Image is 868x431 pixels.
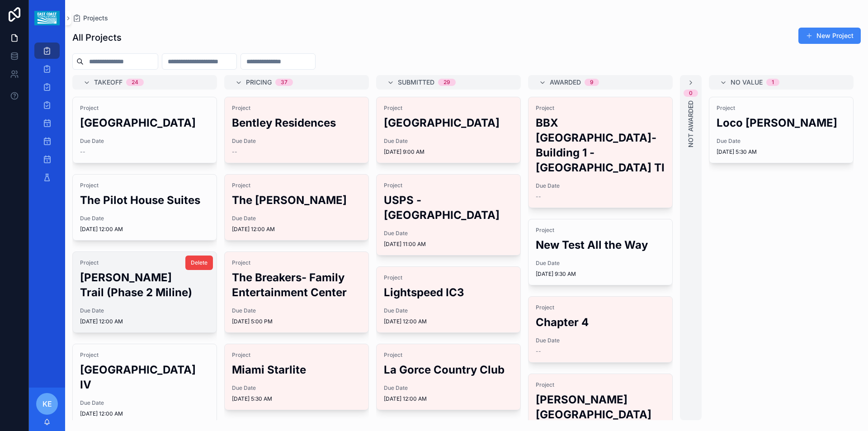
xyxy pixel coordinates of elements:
[232,395,361,403] span: [DATE] 5:30 AM
[232,115,361,130] h2: Bentley Residences
[232,137,361,145] span: Due Date
[717,104,846,112] span: Project
[384,148,513,156] span: [DATE] 9:00 AM
[80,182,209,189] span: Project
[772,79,774,86] div: 1
[42,398,52,409] span: KE
[384,182,513,189] span: Project
[384,351,513,359] span: Project
[536,381,665,388] span: Project
[717,115,846,130] h2: Loco [PERSON_NAME]
[80,410,209,417] span: [DATE] 12:00 AM
[34,11,59,25] img: App logo
[80,307,209,314] span: Due Date
[376,174,521,256] a: ProjectUSPS - [GEOGRAPHIC_DATA]Due Date[DATE] 11:00 AM
[536,304,665,311] span: Project
[536,270,665,278] span: [DATE] 9:30 AM
[29,36,65,197] div: scrollable content
[281,79,288,86] div: 37
[384,362,513,377] h2: La Gorce Country Club
[232,148,237,156] span: --
[384,230,513,237] span: Due Date
[80,148,85,156] span: --
[232,351,361,359] span: Project
[731,78,763,87] span: No value
[72,344,217,425] a: Project[GEOGRAPHIC_DATA] IVDue Date[DATE] 12:00 AM
[376,344,521,410] a: ProjectLa Gorce Country ClubDue Date[DATE] 12:00 AM
[376,266,521,333] a: ProjectLightspeed IC3Due Date[DATE] 12:00 AM
[536,104,665,112] span: Project
[384,241,513,248] span: [DATE] 11:00 AM
[398,78,434,87] span: Submitted
[686,100,695,147] span: Not Awarded
[536,193,541,200] span: --
[384,193,513,223] h2: USPS - [GEOGRAPHIC_DATA]
[232,226,361,233] span: [DATE] 12:00 AM
[798,28,861,44] button: New Project
[80,318,209,325] span: [DATE] 12:00 AM
[72,174,217,241] a: ProjectThe Pilot House SuitesDue Date[DATE] 12:00 AM
[232,215,361,222] span: Due Date
[384,104,513,112] span: Project
[384,318,513,325] span: [DATE] 12:00 AM
[80,399,209,407] span: Due Date
[689,90,693,97] div: 0
[536,182,665,189] span: Due Date
[80,259,209,266] span: Project
[232,270,361,300] h2: The Breakers- Family Entertainment Center
[224,344,369,410] a: ProjectMiami StarliteDue Date[DATE] 5:30 AM
[80,351,209,359] span: Project
[80,193,209,208] h2: The Pilot House Suites
[528,296,673,363] a: ProjectChapter 4Due Date--
[717,137,846,145] span: Due Date
[80,226,209,233] span: [DATE] 12:00 AM
[709,97,854,163] a: ProjectLoco [PERSON_NAME]Due Date[DATE] 5:30 AM
[246,78,272,87] span: Pricing
[232,362,361,377] h2: Miami Starlite
[232,104,361,112] span: Project
[536,260,665,267] span: Due Date
[384,384,513,392] span: Due Date
[550,78,581,87] span: Awarded
[384,137,513,145] span: Due Date
[232,384,361,392] span: Due Date
[224,174,369,241] a: ProjectThe [PERSON_NAME]Due Date[DATE] 12:00 AM
[232,318,361,325] span: [DATE] 5:00 PM
[72,31,122,44] h1: All Projects
[384,285,513,300] h2: Lightspeed IC3
[132,79,138,86] div: 24
[80,362,209,392] h2: [GEOGRAPHIC_DATA] IV
[224,97,369,163] a: ProjectBentley ResidencesDue Date--
[232,193,361,208] h2: The [PERSON_NAME]
[232,259,361,266] span: Project
[232,182,361,189] span: Project
[536,115,665,175] h2: BBX [GEOGRAPHIC_DATA]-Building 1 - [GEOGRAPHIC_DATA] TI
[72,14,108,23] a: Projects
[536,337,665,344] span: Due Date
[528,219,673,285] a: ProjectNew Test All the WayDue Date[DATE] 9:30 AM
[191,259,208,266] span: Delete
[224,251,369,333] a: ProjectThe Breakers- Family Entertainment CenterDue Date[DATE] 5:00 PM
[528,97,673,208] a: ProjectBBX [GEOGRAPHIC_DATA]-Building 1 - [GEOGRAPHIC_DATA] TIDue Date--
[72,97,217,163] a: Project[GEOGRAPHIC_DATA]Due Date--
[536,315,665,330] h2: Chapter 4
[384,115,513,130] h2: [GEOGRAPHIC_DATA]
[536,237,665,252] h2: New Test All the Way
[590,79,594,86] div: 9
[376,97,521,163] a: Project[GEOGRAPHIC_DATA]Due Date[DATE] 9:00 AM
[80,137,209,145] span: Due Date
[717,148,846,156] span: [DATE] 5:30 AM
[384,274,513,281] span: Project
[80,115,209,130] h2: [GEOGRAPHIC_DATA]
[80,215,209,222] span: Due Date
[80,270,209,300] h2: [PERSON_NAME] Trail (Phase 2 Miline)
[384,395,513,403] span: [DATE] 12:00 AM
[536,348,541,355] span: --
[94,78,123,87] span: Takeoff
[443,79,450,86] div: 29
[80,104,209,112] span: Project
[83,14,108,23] span: Projects
[384,307,513,314] span: Due Date
[232,307,361,314] span: Due Date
